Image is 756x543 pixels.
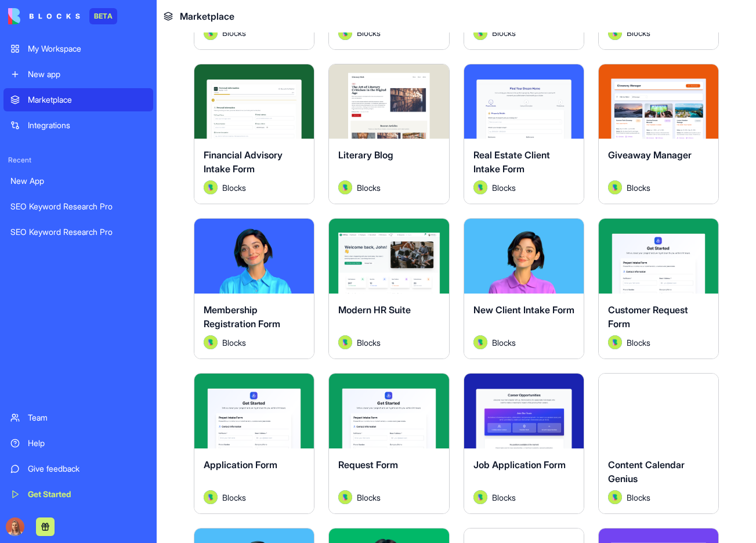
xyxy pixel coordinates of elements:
a: Membership Registration FormAvatarBlocks [194,218,314,359]
span: Marketplace [180,9,234,23]
a: BETA [8,8,117,24]
div: SEO Keyword Research Pro [10,201,146,212]
div: New app [28,68,146,80]
span: Request Form [338,459,398,470]
img: Avatar [473,180,487,194]
span: Blocks [492,182,516,194]
img: Avatar [204,335,218,349]
div: Marketplace [28,94,146,106]
a: Integrations [3,114,153,137]
div: Help [28,437,146,449]
span: Job Application Form [473,459,566,470]
span: Blocks [627,336,650,349]
div: Get Started [28,488,146,500]
img: Marina_gj5dtt.jpg [6,517,24,536]
img: Avatar [473,335,487,349]
span: Blocks [222,491,246,504]
div: Integrations [28,120,146,131]
span: Blocks [627,491,650,504]
div: Giveaway Manager [608,148,709,180]
div: New App [10,175,146,187]
span: New Client Intake Form [473,304,574,316]
a: New app [3,63,153,86]
span: Blocks [492,491,516,504]
span: Blocks [627,27,650,39]
img: Avatar [204,180,218,194]
a: My Workspace [3,37,153,60]
div: My Workspace [28,43,146,55]
span: Real Estate Client Intake Form [473,149,550,175]
a: Financial Advisory Intake FormAvatarBlocks [194,64,314,205]
a: New App [3,169,153,193]
img: Avatar [204,26,218,40]
img: Avatar [473,26,487,40]
div: Membership Registration Form [204,303,305,335]
span: Blocks [357,491,381,504]
img: Avatar [608,180,622,194]
span: Blocks [627,182,650,194]
span: Financial Advisory Intake Form [204,149,283,175]
span: Blocks [357,182,381,194]
a: Application FormAvatarBlocks [194,373,314,514]
a: Giveaway ManagerAvatarBlocks [598,64,719,205]
img: Avatar [338,490,352,504]
span: Blocks [222,27,246,39]
span: Literary Blog [338,149,393,161]
div: Real Estate Client Intake Form [473,148,574,180]
span: Giveaway Manager [608,149,692,161]
div: SEO Keyword Research Pro [10,226,146,238]
span: Membership Registration Form [204,304,280,330]
div: Customer Request Form [608,303,709,335]
a: SEO Keyword Research Pro [3,195,153,218]
span: Blocks [492,336,516,349]
div: New Client Intake Form [473,303,574,335]
a: Job Application FormAvatarBlocks [464,373,584,514]
a: New Client Intake FormAvatarBlocks [464,218,584,359]
img: Avatar [338,26,352,40]
a: Literary BlogAvatarBlocks [328,64,449,205]
img: Avatar [608,335,622,349]
a: Get Started [3,483,153,506]
span: Blocks [357,336,381,349]
img: Avatar [608,26,622,40]
img: Avatar [338,335,352,349]
span: Application Form [204,459,277,470]
a: Marketplace [3,88,153,111]
a: Modern HR SuiteAvatarBlocks [328,218,449,359]
a: Request FormAvatarBlocks [328,373,449,514]
a: Help [3,432,153,455]
span: Modern HR Suite [338,304,411,316]
img: Avatar [473,490,487,504]
a: Give feedback [3,457,153,480]
div: BETA [89,8,117,24]
div: Content Calendar Genius [608,458,709,490]
div: Request Form [338,458,439,490]
span: Blocks [492,27,516,39]
a: Content Calendar GeniusAvatarBlocks [598,373,719,514]
span: Customer Request Form [608,304,688,330]
div: Give feedback [28,463,146,475]
div: Job Application Form [473,458,574,490]
img: Avatar [204,490,218,504]
div: Financial Advisory Intake Form [204,148,305,180]
span: Recent [3,155,153,165]
a: Team [3,406,153,429]
a: SEO Keyword Research Pro [3,220,153,244]
span: Content Calendar Genius [608,459,685,484]
span: Blocks [357,27,381,39]
div: Team [28,412,146,423]
div: Modern HR Suite [338,303,439,335]
div: Literary Blog [338,148,439,180]
img: Avatar [338,180,352,194]
img: Avatar [608,490,622,504]
a: Customer Request FormAvatarBlocks [598,218,719,359]
span: Blocks [222,182,246,194]
img: logo [8,8,80,24]
span: Blocks [222,336,246,349]
div: Application Form [204,458,305,490]
a: Real Estate Client Intake FormAvatarBlocks [464,64,584,205]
